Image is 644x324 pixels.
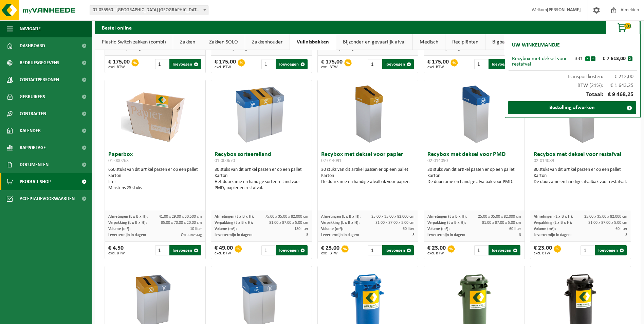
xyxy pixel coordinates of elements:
[20,105,46,122] span: Contracten
[95,21,139,34] h2: Bestel online
[445,34,485,50] a: Recipiënten
[90,5,208,15] span: 01-055960 - ROCKWOOL BELGIUM NV - WIJNEGEM
[20,173,51,190] span: Product Shop
[509,71,637,79] div: Transportkosten:
[215,179,308,191] div: Het duurzame en handige sorteereiland voor PMD, papier en restafval.
[625,233,627,237] span: 3
[603,92,634,98] span: € 9 468,25
[321,233,359,237] span: Levertermijn in dagen:
[573,56,585,61] div: 331
[321,245,339,255] div: € 23,00
[603,74,634,79] span: € 212,00
[108,227,130,231] span: Volume (m³):
[227,80,295,148] img: 01-000670
[371,215,415,219] span: 25.00 x 35.00 x 82.000 cm
[595,245,627,255] button: Toevoegen
[20,37,45,54] span: Dashboard
[215,215,254,219] span: Afmetingen (L x B x H):
[190,227,202,231] span: 10 liter
[108,173,202,179] div: Karton
[534,221,572,225] span: Verpakking (L x B x H):
[336,34,412,50] a: Bijzonder en gevaarlijk afval
[269,221,308,225] span: 81.00 x 87.00 x 5.00 cm
[276,245,307,255] button: Toevoegen
[606,21,640,34] button: 331
[534,151,627,165] h3: Recybox met deksel voor restafval
[294,227,308,231] span: 180 liter
[382,59,414,69] button: Toevoegen
[20,88,45,105] span: Gebruikers
[108,158,129,163] span: 01-000263
[108,167,202,191] div: 650 stuks van dit artikel passen er op een pallet
[306,233,308,237] span: 3
[20,71,59,88] span: Contactpersonen
[20,122,41,139] span: Kalender
[534,179,627,185] div: De duurzame en handige afvalbak voor restafval.
[427,151,521,165] h3: Recybox met deksel voor PMD
[427,167,521,185] div: 30 stuks van dit artikel passen er op een pallet
[90,5,208,15] span: 01-055960 - ROCKWOOL BELGIUM NV - WIJNEGEM
[321,173,415,179] div: Karton
[427,245,446,255] div: € 23,00
[159,215,202,219] span: 41.00 x 29.00 x 30.500 cm
[427,233,465,237] span: Levertermijn in dagen:
[321,179,415,185] div: De duurzame en handige afvalbak voor papier.
[534,158,554,163] span: 02-014089
[482,221,521,225] span: 81.00 x 87.00 x 5.00 cm
[534,227,556,231] span: Volume (m³):
[181,233,202,237] span: Op aanvraag
[509,227,521,231] span: 60 liter
[161,221,202,225] span: 85.00 x 70.00 x 20.00 cm
[215,245,233,255] div: € 49,00
[628,56,632,61] button: x
[321,151,415,165] h3: Recybox met deksel voor papier
[403,227,415,231] span: 60 liter
[485,34,516,50] a: Bigbags
[290,34,336,50] a: Vuilnisbakken
[334,80,402,148] img: 02-014091
[108,245,125,255] div: € 4,50
[512,56,573,67] div: Recybox met deksel voor restafval
[215,158,235,163] span: 01-000670
[20,156,49,173] span: Documenten
[20,20,41,37] span: Navigatie
[215,167,308,191] div: 30 stuks van dit artikel passen er op een pallet
[534,167,627,185] div: 30 stuks van dit artikel passen er op een pallet
[413,34,445,50] a: Medisch
[597,56,628,61] div: € 7 613,00
[509,79,637,88] div: BTW (21%):
[321,221,360,225] span: Verpakking (L x B x H):
[108,233,146,237] span: Levertermijn in dagen:
[478,215,521,219] span: 25.00 x 35.00 x 82.000 cm
[121,80,189,148] img: 01-000263
[321,251,339,255] span: excl. BTW
[427,215,467,219] span: Afmetingen (L x B x H):
[95,34,173,50] a: Plastic Switch zakken (combi)
[215,59,236,69] div: € 175,00
[321,167,415,185] div: 30 stuks van dit artikel passen er op een pallet
[261,59,275,69] input: 1
[427,251,446,255] span: excl. BTW
[591,56,595,61] button: +
[108,151,202,165] h3: Paperbox
[169,59,201,69] button: Toevoegen
[215,221,253,225] span: Verpakking (L x B x H):
[108,59,130,69] div: € 175,00
[427,173,521,179] div: Karton
[321,59,343,69] div: € 175,00
[508,101,636,114] a: Bestelling afwerken
[474,59,488,69] input: 1
[509,88,637,101] div: Totaal:
[321,65,343,69] span: excl. BTW
[603,83,634,88] span: € 1 643,25
[173,34,202,50] a: Zakken
[108,251,125,255] span: excl. BTW
[588,221,627,225] span: 81.00 x 87.00 x 5.00 cm
[427,158,448,163] span: 02-014090
[427,59,449,69] div: € 175,00
[108,179,202,185] div: liter
[412,233,415,237] span: 3
[321,158,342,163] span: 02-014091
[534,251,552,255] span: excl. BTW
[581,245,594,255] input: 1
